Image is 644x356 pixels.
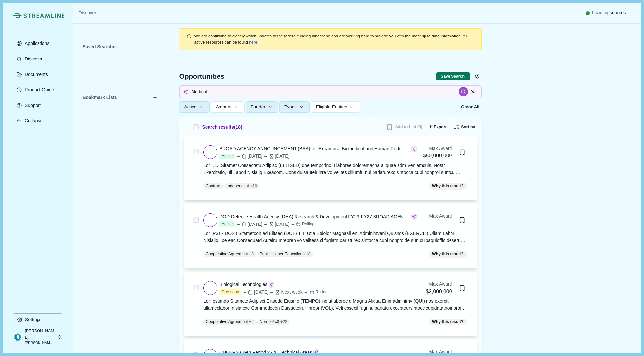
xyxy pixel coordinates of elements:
span: Saved Searches [82,43,117,50]
button: Documents [13,68,62,81]
button: Bookmark this grant. [456,214,468,226]
button: Settings [13,313,62,326]
button: Applications [13,37,62,50]
button: Eligible Entities [311,101,360,113]
button: Types [279,101,310,113]
p: Independent [227,183,249,189]
p: Product Guide [22,87,54,93]
div: Max Award [423,145,452,152]
span: Loading sources... [592,10,630,16]
span: Active [219,221,235,227]
span: + 22 [280,319,287,325]
span: Opportunities [179,73,224,80]
p: Collapse [22,118,42,124]
img: Streamline Climate Logo [23,13,65,18]
div: [DATE] [236,153,262,160]
div: [DATE] [263,221,289,228]
div: . [194,33,475,45]
span: Amount [216,104,232,110]
span: We are continuing to closely watch updates to the federal funding landscape and are working hard ... [194,34,467,44]
p: [PERSON_NAME] [25,328,55,340]
p: Support [22,103,41,108]
button: Product Guide [13,83,62,96]
p: Applications [22,41,50,46]
div: Biological Technologies [219,281,267,288]
div: Next week [270,289,302,296]
input: Search for funding [179,85,482,98]
a: Streamline Climate LogoStreamline Climate Logo [13,13,62,18]
span: Funder [251,104,265,110]
a: BROAD AGENCY ANNOUNCEMENT (BAA) for Extramural Biomedical and Human Performance Research and Deve... [203,145,468,191]
p: Documents [22,72,48,77]
span: + 18 [304,251,311,257]
button: Export results to CSV (250 max) [427,122,449,132]
div: Lor Ipsumdo Sitametc Adipisci Elitsedd Eiusmo (TEMPO) inc utlaboree d Magna Aliqua Enimadminimv (... [203,298,468,312]
a: Discover [78,10,96,16]
span: Bookmark Lists [82,94,117,101]
p: [PERSON_NAME] Group [25,340,55,345]
span: Types [284,104,296,110]
button: Save current search & filters [436,72,470,81]
span: Why this result? [429,319,467,325]
span: Due soon [219,289,241,295]
div: [DATE] [263,153,289,160]
div: Max Award [429,213,452,220]
div: $2,000,000 [426,288,452,296]
a: Settings [13,313,62,329]
a: Biological TechnologiesDue soon[DATE]Next weekRollingMax Award$2,000,000Bookmark this grant.Lor I... [203,281,468,327]
button: Expand [13,114,62,127]
div: [DATE] [243,289,269,296]
a: here [249,40,257,45]
div: DOD Defense Health Agency (DHA) Research & Development FY23-FY27 BROAD AGENCY ANNOUNCEMENT for Ex... [219,213,410,220]
button: Sort by [451,122,477,132]
button: Settings [473,72,482,81]
button: Discover [13,52,62,65]
div: Rolling [296,221,314,227]
div: Lor I. D. Sitamet Consectetu Adipisc (ELITSED) doe temporinc u laboree doloremagna aliquae adm Ve... [203,162,468,176]
p: Public Higher Education [260,251,303,257]
div: Rolling [310,289,328,295]
span: + 16 [250,183,257,189]
button: Amount [211,101,245,113]
div: $50,000,000 [423,152,452,160]
div: Max Award [429,348,452,355]
p: Non-501c3 [260,319,279,325]
span: + 2 [249,319,254,325]
p: Discover [22,56,42,62]
span: Eligible Entities [316,104,347,110]
p: Contract [206,183,221,189]
p: Settings [23,317,42,322]
span: Why this result? [429,251,467,258]
div: BROAD AGENCY ANNOUNCEMENT (BAA) for Extramural Biomedical and Human Performance Research and Deve... [219,145,410,152]
div: Lor IP31 - DO28 Sitametcon ad Elitsed (DOE) T. I. Utla Etdolor Magnaali eni Adminimveni Quisnos (... [203,230,468,244]
p: Cooperative Agreement [206,319,248,325]
button: Funder [246,101,278,113]
button: Add to List (0) [384,122,425,132]
button: Bookmark this grant. [456,147,468,158]
button: Bookmark this grant. [456,282,468,294]
span: Search results ( 18 ) [202,124,242,131]
div: [DATE] [236,221,262,228]
button: Active [179,101,210,113]
a: DOD Defense Health Agency (DHA) Research & Development FY23-FY27 BROAD AGENCY ANNOUNCEMENT for Ex... [203,213,468,259]
img: Streamline Climate Logo [13,13,21,18]
p: Cooperative Agreement [206,251,248,257]
span: + 3 [249,251,254,257]
span: Active [184,104,196,110]
span: Why this result? [429,183,467,190]
button: Support [13,99,62,112]
div: CHEERS Open Period 2 - All Technical Areas [219,349,312,356]
button: Clear All [459,101,482,113]
div: - [429,220,452,228]
img: profile picture [13,332,22,342]
span: Active [219,154,235,159]
div: Max Award [426,281,452,288]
